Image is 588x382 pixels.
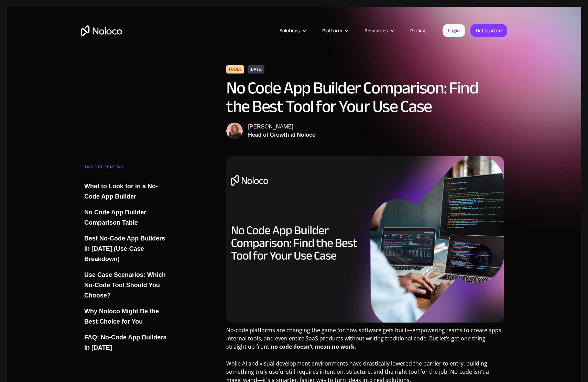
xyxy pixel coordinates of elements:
[364,26,388,35] div: Resources
[84,233,167,264] a: Best No-Code App Builders in [DATE] (Use-Case Breakdown)
[280,26,300,35] div: Solutions
[470,24,507,37] a: Get started
[84,162,167,176] div: TABLE OF CONTENT
[248,131,315,139] div: Head of Growth at Noloco
[402,26,434,35] a: Pricing
[84,207,167,228] a: No Code App Builder Comparison Table
[226,79,504,116] h1: No Code App Builder Comparison: Find the Best Tool for Your Use Case
[226,326,504,356] p: No-code platforms are changing the game for how software gets built—empowering teams to create ap...
[81,25,122,36] a: home
[226,65,244,74] div: Tools
[248,123,315,131] div: [PERSON_NAME]
[248,65,264,74] div: [DATE]
[443,24,465,37] a: Login
[356,26,402,35] div: Resources
[84,332,167,353] a: FAQ: No-Code App Builders in [DATE]
[84,181,167,202] a: What to Look for in a No-Code App Builder
[271,343,355,350] strong: no code doesn’t mean no work
[322,26,342,35] div: Platform
[84,270,167,301] a: Use Case Scenarios: Which No-Code Tool Should You Choose?
[271,26,314,35] div: Solutions
[84,306,167,327] a: Why Noloco Might Be the Best Choice for You
[314,26,356,35] div: Platform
